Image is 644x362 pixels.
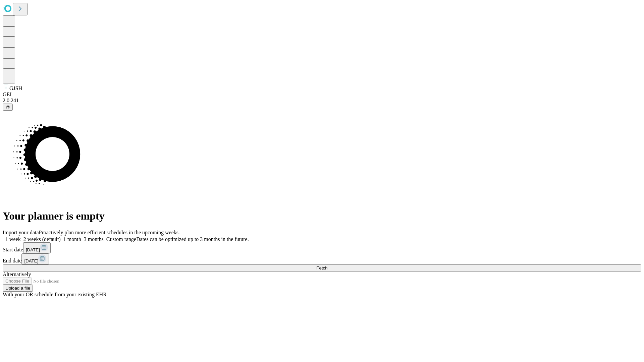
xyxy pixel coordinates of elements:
span: GJSH [9,85,22,91]
div: Start date [3,242,641,253]
span: Fetch [316,265,327,270]
span: [DATE] [26,247,40,252]
button: Fetch [3,264,641,271]
div: End date [3,253,641,264]
span: Dates can be optimized up to 3 months in the future. [136,236,249,242]
span: 3 months [84,236,104,242]
span: With your OR schedule from your existing EHR [3,292,107,297]
span: 1 week [5,236,21,242]
span: [DATE] [24,258,38,263]
div: GEI [3,92,641,98]
h1: Your planner is empty [3,210,641,222]
button: [DATE] [23,242,51,253]
span: 1 month [63,236,81,242]
span: Custom range [106,236,136,242]
span: Import your data [3,230,39,235]
span: @ [5,105,10,110]
button: @ [3,104,13,111]
span: Proactively plan more efficient schedules in the upcoming weeks. [39,230,180,235]
span: Alternatively [3,271,31,277]
div: 2.0.241 [3,98,641,104]
span: 2 weeks (default) [23,236,61,242]
button: Upload a file [3,285,33,292]
button: [DATE] [21,253,49,264]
